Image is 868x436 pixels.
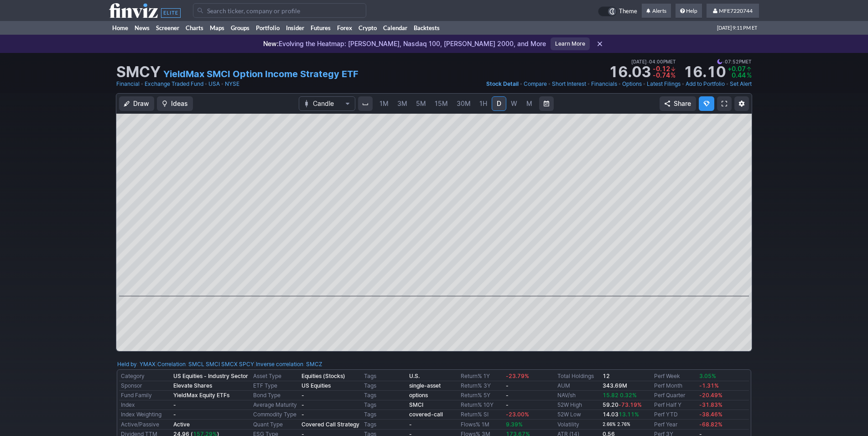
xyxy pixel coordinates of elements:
span: • [140,79,144,89]
span: -0.12 [653,65,670,73]
td: Commodity Type [251,410,300,420]
a: Add to Portfolio [686,79,725,89]
div: : [117,360,156,369]
span: 3M [397,100,407,107]
a: 5M [412,96,430,111]
span: • [204,79,208,89]
a: Maps [207,21,228,35]
a: Futures [307,21,334,35]
b: Equities (Stocks) [301,373,345,379]
a: Calendar [380,21,411,35]
b: single-asset [409,382,441,389]
td: Total Holdings [556,372,601,381]
b: Covered Call Strategy [301,421,359,428]
a: SMCI [409,401,423,408]
div: | : [254,360,322,369]
a: Charts [182,21,207,35]
span: 15.82 [603,392,619,399]
b: covered-call [409,411,443,418]
span: % [747,71,752,79]
td: 52W Low [556,410,601,420]
a: SMCX [221,360,238,369]
a: W [507,96,521,111]
span: -38.46% [699,411,722,418]
span: 0.32% [620,392,637,399]
td: Sponsor [119,381,172,391]
td: Category [119,372,172,381]
span: • [647,58,649,66]
a: Latest Filings [647,79,681,89]
a: Stock Detail [486,79,519,89]
span: [DATE] 04:00PM ET [631,58,676,66]
td: Return% 1Y [459,372,504,381]
span: • [520,79,523,89]
a: YieldMax SMCI Option Income Strategy ETF [163,68,359,80]
b: - [506,392,509,399]
span: • [221,79,224,89]
td: Tags [362,391,407,400]
h1: SMCY [116,65,161,79]
a: Groups [228,21,253,35]
a: Compare [524,79,547,89]
a: Financial [116,79,140,89]
td: Tags [362,372,407,381]
a: Held by [117,361,137,368]
span: -68.82% [699,421,722,428]
b: Elevate Shares [173,382,212,389]
a: Screener [153,21,182,35]
strong: 16.10 [683,65,726,79]
small: 2.66% 2.76% [603,422,630,427]
span: 13.11% [619,411,639,418]
b: - [301,411,304,418]
button: Draw [119,96,154,111]
b: 14.03 [603,411,639,418]
a: Theme [598,6,637,16]
td: Tags [362,420,407,430]
td: Return% 3Y [459,381,504,391]
a: Exchange Traded Fund [145,79,203,89]
a: Options [622,79,642,89]
span: • [548,79,551,89]
span: • [643,79,646,89]
span: • [587,79,590,89]
span: 1M [379,100,389,107]
td: Tags [362,410,407,420]
button: Range [539,96,554,111]
a: 1H [475,96,491,111]
td: Index Weighting [119,410,172,420]
span: -1.31% [699,382,719,389]
b: YieldMax Equity ETFs [173,392,229,399]
a: USA [208,79,220,89]
td: Return% 5Y [459,391,504,400]
td: Flows% 1M [459,420,504,430]
b: - [173,401,176,408]
a: Set Alert [730,79,752,89]
a: Backtests [411,21,443,35]
a: Crypto [355,21,380,35]
a: M [522,96,536,111]
span: M [526,100,532,107]
a: SMCI [206,360,220,369]
td: Asset Type [251,372,300,381]
a: MFE7220744 [707,4,759,18]
td: Volatility [556,420,601,430]
a: 3M [393,96,411,111]
td: Bond Type [251,391,300,400]
span: 15M [435,100,448,107]
span: -20.49% [699,392,722,399]
a: Short Interest [552,79,586,89]
span: 9.39% [506,421,523,428]
td: NAV/sh [556,391,601,400]
td: Perf Year [652,420,697,430]
td: Perf Month [652,381,697,391]
a: SMCZ [306,360,322,369]
a: Financials [591,79,617,89]
span: • [618,79,621,89]
button: Share [660,96,696,111]
span: -31.83% [699,401,722,408]
b: US Equities - Industry Sector [173,373,248,379]
a: NYSE [225,79,239,89]
span: 0.44 [732,71,746,79]
b: 59.20 [603,401,642,408]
